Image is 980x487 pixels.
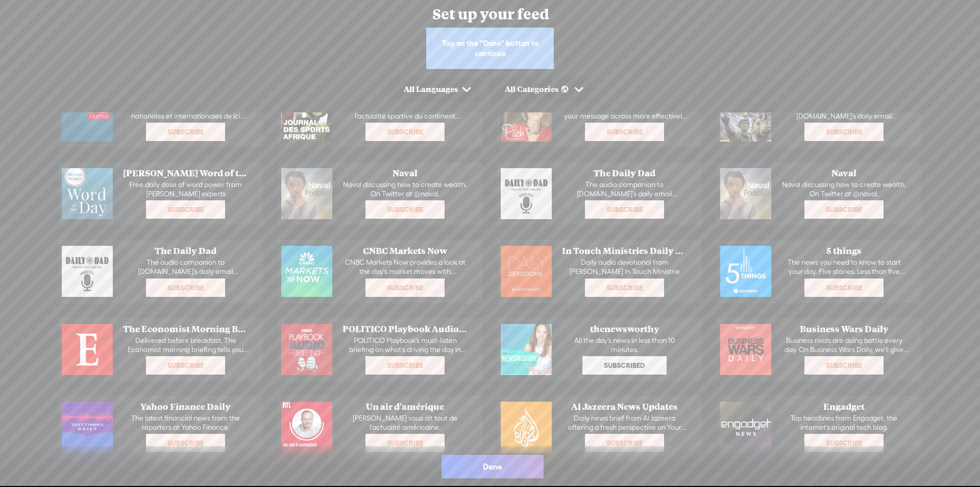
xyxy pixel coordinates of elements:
[557,245,692,257] span: In Touch Ministries Daily Devotions
[337,168,473,179] span: Naval
[805,280,883,296] span: Subscribe
[557,168,692,179] span: The Daily Dad
[805,124,883,140] span: Subscribe
[586,435,663,451] span: Subscribe
[805,357,883,374] span: Subscribe
[404,84,458,95] div: All Languages
[337,336,473,354] p: POLITICO Playbook's must-listen briefing on what's driving the day in [US_STATE]. Hosted by [PERS...
[557,401,692,412] span: Al Jazeera News Updates
[720,246,771,297] img: http%3A%2F%2Fres.cloudinary.com%2Ftrebble-fm%2Fimage%2Fupload%2Fv1543623806%2Fcom.trebble.trebble...
[281,90,332,142] img: http%3A%2F%2Fres.cloudinary.com%2Ftrebble-fm%2Fimage%2Fupload%2Fv1543790162%2Fcom.trebble.trebble...
[281,402,332,453] img: http%3A%2F%2Fres.cloudinary.com%2Ftrebble-fm%2Fimage%2Fupload%2Fv1552498884%2Fcom.trebble.trebble...
[118,336,253,354] p: Delivered before breakfast, The Economist morning briefing tells you what’s on the global agenda ...
[720,90,771,142] img: http%3A%2F%2Fres.cloudinary.com%2Ftrebble-fm%2Fimage%2Fupload%2Fv1549838910%2Fcom.trebble.trebble...
[147,435,224,451] span: Subscribe
[366,280,444,296] span: Subscribe
[583,357,666,374] span: Subscribed
[147,357,224,374] span: Subscribe
[557,180,692,198] p: The audio companion to [DOMAIN_NAME]’s daily email meditations on fatherhood, read by [PERSON_NAM...
[281,246,332,297] img: http%3A%2F%2Fres.cloudinary.com%2Ftrebble-fm%2Fimage%2Fupload%2Fv1559453549%2Fcom.trebble.trebble...
[557,258,692,276] p: Daily audio devotional from [PERSON_NAME] In Touch Ministrie
[805,201,883,218] span: Subscribe
[776,323,912,335] span: Business Wars Daily
[62,402,113,453] img: http%3A%2F%2Fres.cloudinary.com%2Ftrebble-fm%2Fimage%2Fupload%2Fv1550241485%2Fcom.trebble.trebble...
[776,336,912,354] p: Business rivals are doing battle every day. On Business Wars Daily, we'll give you a brief daily ...
[501,402,552,453] img: http%3A%2F%2Fres.cloudinary.com%2Ftrebble-fm%2Fimage%2Fupload%2Fv1611725268%2Fcom.trebble.trebble...
[118,168,253,179] span: [PERSON_NAME] Word of the Day
[776,245,912,257] span: 5 things
[501,246,552,297] img: http%3A%2F%2Fres.cloudinary.com%2Ftrebble-fm%2Fimage%2Fupload%2Fv1553868505%2Fcom.trebble.trebble...
[586,280,663,296] span: Subscribe
[557,336,692,354] p: All the day's news in less than 10 minutes.
[337,245,473,257] span: CNBC Markets Now
[557,413,692,432] p: Daily news brief from Al Jazeera offering a fresh perspective on Your World.
[281,168,332,219] img: http%3A%2F%2Fres.cloudinary.com%2Ftrebble-fm%2Fimage%2Fupload%2Fv1553865821%2Fcom.trebble.trebble...
[147,124,224,140] span: Subscribe
[366,124,444,140] span: Subscribe
[62,90,113,142] img: http%3A%2F%2Fres.cloudinary.com%2Ftrebble-fm%2Fimage%2Fupload%2Fv1543783444%2Fcom.trebble.trebble...
[62,324,113,375] img: http%3A%2F%2Fres.cloudinary.com%2Ftrebble-fm%2Fimage%2Fupload%2Fv1552587636%2Fcom.trebble.trebble...
[720,402,771,453] img: http%3A%2F%2Fres.cloudinary.com%2Ftrebble-fm%2Fimage%2Fupload%2Fv1570723883%2Fcom.trebble.trebble...
[776,258,912,276] p: The news you need to know to start your day. Five stories. Less than five minutes. Every weekday,...
[776,401,912,412] span: Engadget
[366,201,444,218] span: Subscribe
[337,180,473,198] p: Naval discussing how to create wealth. On Twitter at @naval.
[776,168,912,179] span: Naval
[557,323,692,335] span: thenewsworthy
[776,180,912,198] p: Naval discussing how to create wealth. On Twitter at @naval.
[366,435,444,451] span: Subscribe
[426,28,554,69] div: Tap on the "Done" button to continue
[118,180,253,198] p: Free daily dose of word power from [PERSON_NAME] experts
[501,168,552,219] img: http%3A%2F%2Fres.cloudinary.com%2Ftrebble-fm%2Fimage%2Fupload%2Fv1580255756%2Fcom.trebble.trebble...
[805,435,883,451] span: Subscribe
[720,168,771,219] img: http%3A%2F%2Fres.cloudinary.com%2Ftrebble-fm%2Fimage%2Fupload%2Fv1553865821%2Fcom.trebble.trebble...
[118,258,253,276] p: The audio companion to [DOMAIN_NAME]’s daily email meditations on fatherhood, read by [PERSON_NAM...
[337,401,473,412] span: Un air d'amérique
[1,1,954,27] div: Set up your feed
[586,201,663,218] span: Subscribe
[281,324,332,375] img: http%3A%2F%2Fres.cloudinary.com%2Ftrebble-fm%2Fimage%2Fupload%2Fv1580768786%2Fcom.trebble.trebble...
[62,246,113,297] img: http%3A%2F%2Fres.cloudinary.com%2Ftrebble-fm%2Fimage%2Fupload%2Fv1580255756%2Fcom.trebble.trebble...
[337,258,473,276] p: CNBC Markets Now provides a look at the day's market moves with commentary and analysis from [PER...
[118,401,253,412] span: Yahoo Finance Daily
[147,201,224,218] span: Subscribe
[501,90,552,142] img: http%3A%2F%2Fres.cloudinary.com%2Ftrebble-fm%2Fimage%2Fupload%2Fv1579820494%2Fcom.trebble.trebble...
[501,324,552,375] img: http%3A%2F%2Fres.cloudinary.com%2Ftrebble-fm%2Fimage%2Fupload%2Fv1537902320%2Fcom.trebble.trebble...
[483,458,502,475] span: Done
[720,324,771,375] img: http%3A%2F%2Fres.cloudinary.com%2Ftrebble-fm%2Fimage%2Fupload%2Fv1565135034%2Fcom.trebble.trebble...
[337,323,473,335] span: POLITICO Playbook Audio Briefing
[337,413,473,432] p: [PERSON_NAME] vous dit tout de l'actualité américaine.
[118,323,253,335] span: The Economist Morning Briefing
[118,413,253,432] p: The latest financial news from the reporters at Yahoo Finance.
[776,413,912,432] p: Top headlines from Engadget, the internet's original tech blog.
[118,245,253,257] span: The Daily Dad
[586,124,663,140] span: Subscribe
[62,168,113,219] img: http%3A%2F%2Fres.cloudinary.com%2Ftrebble-fm%2Fimage%2Fupload%2Fv1580254825%2Fcom.trebble.trebble...
[505,84,571,95] div: All Categories
[147,280,224,296] span: Subscribe
[366,357,444,374] span: Subscribe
